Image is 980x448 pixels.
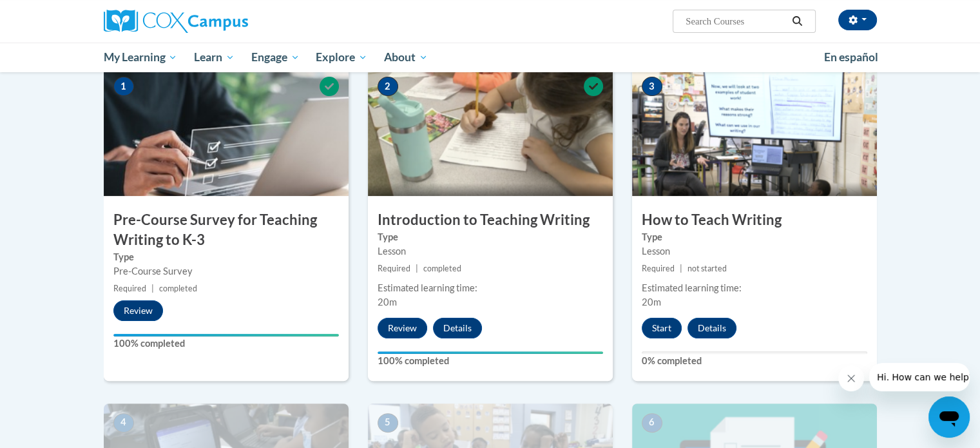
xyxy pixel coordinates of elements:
[104,10,349,33] a: Cox Campus
[378,230,603,244] label: Type
[307,43,376,72] a: Explore
[113,334,339,336] div: Your progress
[642,244,867,258] div: Lesson
[251,50,300,65] span: Engage
[104,210,349,250] h3: Pre-Course Survey for Teaching Writing to K-3
[368,67,613,196] img: Course Image
[378,351,603,354] div: Your progress
[838,10,877,30] button: Account Settings
[84,43,896,72] div: Main menu
[824,50,878,64] span: En español
[687,264,727,273] span: not started
[642,264,675,273] span: Required
[642,77,662,96] span: 3
[103,50,177,65] span: My Learning
[632,210,877,230] h3: How to Teach Writing
[159,284,197,293] span: completed
[416,264,418,273] span: |
[642,318,682,338] button: Start
[104,10,248,33] img: Cox Campus
[869,363,970,391] iframe: Message from company
[95,43,186,72] a: My Learning
[423,264,461,273] span: completed
[113,300,163,321] button: Review
[113,284,146,293] span: Required
[113,336,339,351] label: 100% completed
[642,413,662,433] span: 6
[316,50,367,65] span: Explore
[113,413,134,433] span: 4
[378,264,410,273] span: Required
[384,50,428,65] span: About
[838,365,864,391] iframe: Close message
[680,264,682,273] span: |
[687,318,736,338] button: Details
[151,284,154,293] span: |
[368,210,613,230] h3: Introduction to Teaching Writing
[433,318,482,338] button: Details
[378,297,397,307] span: 20m
[787,14,807,29] button: Search
[113,250,339,264] label: Type
[378,281,603,295] div: Estimated learning time:
[684,14,787,29] input: Search Courses
[816,44,887,71] a: En español
[642,230,867,244] label: Type
[642,354,867,368] label: 0% completed
[104,67,349,196] img: Course Image
[378,244,603,258] div: Lesson
[186,43,243,72] a: Learn
[113,264,339,278] div: Pre-Course Survey
[8,9,104,19] span: Hi. How can we help?
[642,297,661,307] span: 20m
[378,318,427,338] button: Review
[642,281,867,295] div: Estimated learning time:
[243,43,308,72] a: Engage
[378,354,603,368] label: 100% completed
[928,396,970,438] iframe: Button to launch messaging window
[194,50,235,65] span: Learn
[632,67,877,196] img: Course Image
[378,77,398,96] span: 2
[113,77,134,96] span: 1
[376,43,436,72] a: About
[378,413,398,433] span: 5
